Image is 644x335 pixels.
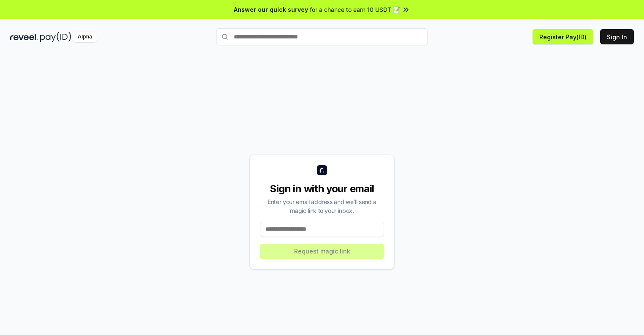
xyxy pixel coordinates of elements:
div: Enter your email address and we’ll send a magic link to your inbox. [260,197,384,215]
img: pay_id [40,32,71,42]
div: Alpha [73,32,97,42]
div: Sign in with your email [260,182,384,196]
button: Sign In [600,29,634,44]
span: Answer our quick survey [234,5,308,14]
img: reveel_dark [10,32,38,42]
button: Register Pay(ID) [533,29,593,44]
img: logo_small [317,165,327,175]
span: for a chance to earn 10 USDT 📝 [310,5,400,14]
